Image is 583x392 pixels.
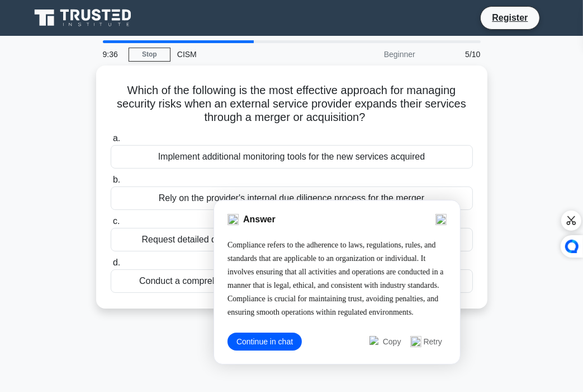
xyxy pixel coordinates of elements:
span: c. [113,216,120,226]
h5: Which of the following is the most effective approach for managing security risks when an externa... [110,83,474,125]
span: d. [113,258,120,267]
div: Conduct a comprehensive risk assessment of the expanded service offerings [111,269,473,293]
span: b. [113,175,120,184]
div: 9:36 [96,43,129,66]
a: Register [485,11,534,25]
div: CISM [170,43,324,66]
div: Implement additional monitoring tools for the new services acquired [111,145,473,169]
div: Rely on the provider's internal due diligence process for the merger [111,186,473,210]
a: Stop [129,48,170,62]
div: 5/10 [422,43,487,66]
div: Request detailed documentation of the merger's impact on existing services [111,228,473,251]
span: a. [113,133,120,143]
div: Beginner [324,43,422,66]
